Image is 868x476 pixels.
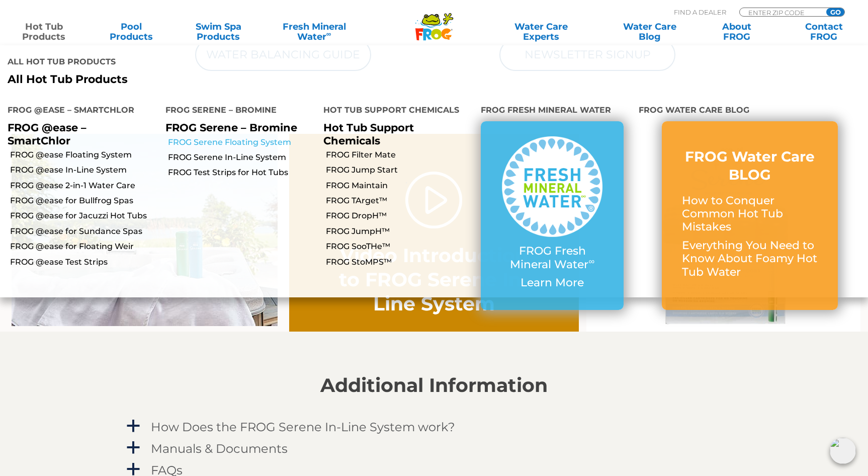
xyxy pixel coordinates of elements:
[10,22,78,42] a: Hot TubProducts
[826,8,844,16] input: GO
[326,149,474,161] a: FROG Filter Mate
[682,194,818,234] p: How to Conquer Common Hot Tub Mistakes
[10,257,158,268] a: FROG @ease Test Strips
[165,121,308,134] p: FROG Serene – Bromine
[326,257,474,268] a: FROG StoMPS™
[323,101,466,121] h4: Hot Tub Support Chemicals
[326,226,474,237] a: FROG JumpH™
[8,73,426,86] a: All Hot Tub Products
[8,121,150,146] p: FROG @ease – SmartChlor
[326,241,474,252] a: FROG SooTHe™
[674,8,726,17] p: Find A Dealer
[486,22,596,42] a: Water CareExperts
[168,167,316,178] a: FROG Test Strips for Hot Tubs
[326,180,474,191] a: FROG Maintain
[97,22,165,42] a: PoolProducts
[10,180,158,191] a: FROG @ease 2-in-1 Water Care
[165,101,308,121] h4: FROG Serene – Bromine
[185,22,252,42] a: Swim SpaProducts
[326,30,331,38] sup: ∞
[323,121,414,146] a: Hot Tub Support Chemicals
[272,22,357,42] a: Fresh MineralWater∞
[8,53,426,73] h4: All Hot Tub Products
[682,147,818,284] a: FROG Water Care BLOG How to Conquer Common Hot Tub Mistakes Everything You Need to Know About Foa...
[790,22,858,42] a: ContactFROG
[501,245,603,271] p: FROG Fresh Mineral Water
[151,442,288,455] h4: Manuals & Documents
[501,276,603,289] p: Learn More
[326,210,474,221] a: FROG DropH™
[10,195,158,206] a: FROG @ease for Bullfrog Spas
[125,374,743,396] h2: Additional Information
[830,438,856,464] img: openIcon
[10,149,158,161] a: FROG @ease Floating System
[616,22,683,42] a: Water CareBlog
[151,420,455,434] h4: How Does the FROG Serene In-Line System work?
[8,101,150,121] h4: FROG @ease – SmartChlor
[125,439,743,458] a: a Manuals & Documents
[501,136,603,294] a: FROG Fresh Mineral Water∞ Learn More
[168,152,316,163] a: FROG Serene In-Line System
[168,137,316,148] a: FROG Serene Floating System
[682,239,818,279] p: Everything You Need to Know About Foamy Hot Tub Water
[639,101,860,121] h4: FROG Water Care Blog
[126,419,141,434] span: a
[326,165,474,176] a: FROG Jump Start
[125,418,743,436] a: a How Does the FROG Serene In-Line System work?
[10,210,158,221] a: FROG @ease for Jacuzzi Hot Tubs
[481,101,624,121] h4: FROG Fresh Mineral Water
[682,147,818,184] h3: FROG Water Care BLOG
[747,8,815,17] input: Zip Code Form
[703,22,771,42] a: AboutFROG
[588,256,594,266] sup: ∞
[10,165,158,176] a: FROG @ease In-Line System
[126,440,141,455] span: a
[10,241,158,252] a: FROG @ease for Floating Weir
[10,226,158,237] a: FROG @ease for Sundance Spas
[326,195,474,206] a: FROG TArget™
